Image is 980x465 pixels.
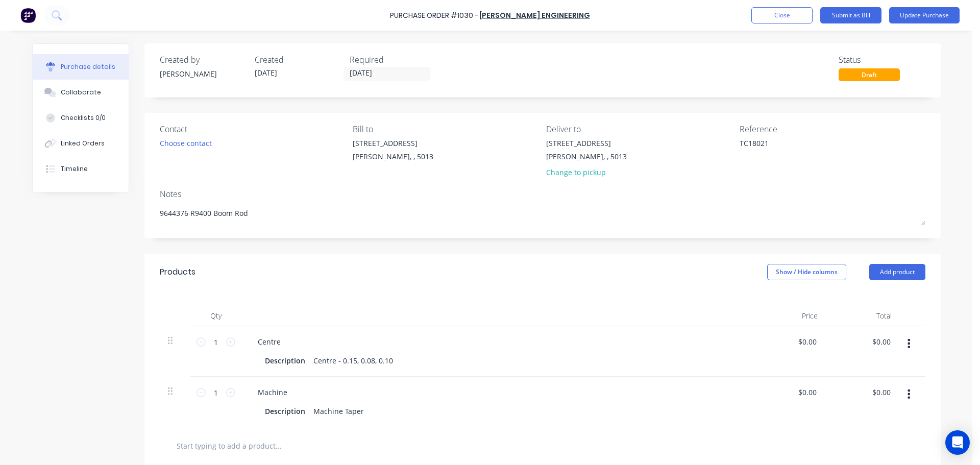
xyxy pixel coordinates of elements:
[33,131,129,156] button: Linked Orders
[839,54,925,66] div: Status
[160,54,247,66] div: Created by
[190,306,241,326] div: Qty
[350,54,436,66] div: Required
[751,7,813,23] button: Close
[33,156,129,182] button: Timeline
[546,138,627,149] div: [STREET_ADDRESS]
[546,123,732,135] div: Deliver to
[176,435,380,456] input: Start typing to add a product...
[261,353,309,368] div: Description
[767,264,846,280] button: Show / Hide columns
[309,404,368,419] div: Machine Taper
[20,8,36,23] img: Factory
[61,164,88,174] div: Timeline
[740,138,867,161] textarea: TC18021
[61,62,115,71] div: Purchase details
[889,7,960,23] button: Update Purchase
[33,80,129,105] button: Collaborate
[546,167,627,178] div: Change to pickup
[353,123,538,135] div: Bill to
[546,151,627,162] div: [PERSON_NAME], , 5013
[826,306,900,326] div: Total
[261,404,309,419] div: Description
[945,430,970,455] div: Open Intercom Messenger
[752,306,826,326] div: Price
[255,54,341,66] div: Created
[61,113,106,123] div: Checklists 0/0
[160,123,346,135] div: Contact
[353,138,433,149] div: [STREET_ADDRESS]
[250,334,289,349] div: Centre
[61,139,105,148] div: Linked Orders
[839,68,900,81] div: Draft
[479,10,590,20] a: [PERSON_NAME] Engineering
[160,188,925,200] div: Notes
[820,7,881,23] button: Submit as Bill
[869,264,925,280] button: Add product
[390,10,478,21] div: Purchase Order #1030 -
[160,68,247,79] div: [PERSON_NAME]
[160,266,195,278] div: Products
[160,203,925,226] textarea: 9644376 R9400 Boom Rod
[740,123,925,135] div: Reference
[309,353,397,368] div: Centre - 0.15, 0.08, 0.10
[33,105,129,131] button: Checklists 0/0
[250,385,296,400] div: Machine
[61,88,101,97] div: Collaborate
[353,151,433,162] div: [PERSON_NAME], , 5013
[33,54,129,80] button: Purchase details
[160,138,212,149] div: Choose contact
